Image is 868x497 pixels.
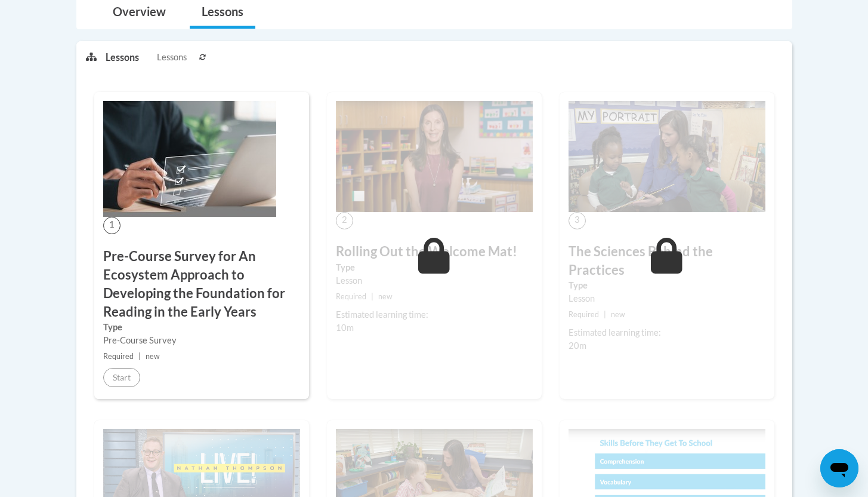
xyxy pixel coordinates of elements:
[371,292,373,301] span: |
[569,292,765,305] div: Lesson
[103,368,140,387] button: Start
[103,217,121,234] span: 1
[146,352,160,361] span: new
[569,340,586,351] span: 20m
[336,292,366,301] span: Required
[820,449,858,487] iframe: Button to launch messaging window
[336,274,533,287] div: Lesson
[138,352,141,361] span: |
[336,101,533,212] img: Course Image
[569,101,765,212] img: Course Image
[103,101,276,217] img: Course Image
[336,261,533,274] label: Type
[569,212,586,229] span: 3
[336,323,354,333] span: 10m
[336,243,533,261] h3: Rolling Out the Welcome Mat!
[569,243,765,280] h3: The Sciences Behind the Practices
[604,310,606,319] span: |
[569,279,765,292] label: Type
[103,247,300,321] h3: Pre-Course Survey for An Ecosystem Approach to Developing the Foundation for Reading in the Early...
[103,352,134,361] span: Required
[611,310,625,319] span: new
[569,310,599,319] span: Required
[378,292,393,301] span: new
[106,51,139,64] p: Lessons
[336,212,353,229] span: 2
[103,321,300,334] label: Type
[157,51,187,64] span: Lessons
[103,334,300,347] div: Pre-Course Survey
[569,326,765,339] div: Estimated learning time:
[336,308,533,321] div: Estimated learning time:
